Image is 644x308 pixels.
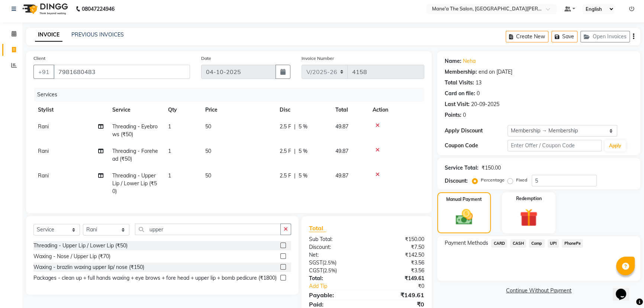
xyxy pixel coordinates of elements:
[33,263,144,271] div: Waxing - brazlin waxing upper lip/ nose (₹150)
[299,172,307,180] span: 5 %
[168,148,171,154] span: 1
[324,260,335,266] span: 2.5%
[33,242,128,250] div: Threading - Upper Lip / Lower Lip (₹50)
[445,127,508,135] div: Apply Discount
[471,100,499,108] div: 20-09-2025
[309,224,326,232] span: Total
[280,147,291,155] span: 2.5 F
[309,267,323,274] span: CGST
[367,243,430,251] div: ₹7.50
[164,102,201,118] th: Qty
[299,147,307,155] span: 5 %
[168,172,171,179] span: 1
[367,275,430,282] div: ₹149.61
[516,177,527,183] label: Fixed
[445,142,508,150] div: Coupon Code
[38,172,49,179] span: Rani
[135,224,281,235] input: Search or Scan
[481,177,505,183] label: Percentage
[482,164,501,172] div: ₹150.00
[335,148,348,154] span: 49.87
[445,90,475,97] div: Card on file:
[368,102,424,118] th: Action
[377,282,430,290] div: ₹0
[335,123,348,130] span: 49.87
[445,79,474,87] div: Total Visits:
[508,140,602,151] input: Enter Offer / Coupon Code
[280,172,291,180] span: 2.5 F
[303,275,367,282] div: Total:
[303,251,367,259] div: Net:
[463,111,466,119] div: 0
[514,206,543,229] img: _gift.svg
[446,196,482,203] label: Manual Payment
[463,57,476,65] a: Neha
[299,123,307,131] span: 5 %
[445,239,488,247] span: Payment Methods
[548,239,559,248] span: UPI
[516,195,542,202] label: Redemption
[479,68,512,76] div: end on [DATE]
[445,57,461,65] div: Name:
[303,282,377,290] a: Add Tip
[491,239,507,248] span: CARD
[367,259,430,267] div: ₹3.56
[54,65,190,79] input: Search by Name/Mobile/Email/Code
[562,239,583,248] span: PhonePe
[168,123,171,130] span: 1
[476,79,482,87] div: 13
[529,239,545,248] span: Comp
[38,148,49,154] span: Rani
[367,235,430,243] div: ₹150.00
[580,31,630,42] button: Open Invoices
[201,102,275,118] th: Price
[275,102,331,118] th: Disc
[303,267,367,275] div: ( )
[510,239,526,248] span: CASH
[294,172,296,180] span: |
[294,147,296,155] span: |
[605,140,626,151] button: Apply
[205,148,211,154] span: 50
[331,102,368,118] th: Total
[303,259,367,267] div: ( )
[205,172,211,179] span: 50
[324,267,335,273] span: 2.5%
[303,235,367,243] div: Sub Total:
[294,123,296,131] span: |
[439,287,639,295] a: Continue Without Payment
[71,31,124,38] a: PREVIOUS INVOICES
[33,102,108,118] th: Stylist
[33,55,45,62] label: Client
[205,123,211,130] span: 50
[112,172,157,195] span: Threading - Upper Lip / Lower Lip (₹50)
[112,148,158,162] span: Threading - Forehead (₹50)
[445,111,461,119] div: Points:
[108,102,164,118] th: Service
[201,55,211,62] label: Date
[367,267,430,275] div: ₹3.56
[33,274,277,282] div: Packages - clean up + full hands waxing + eye brows + fore head + upper lip + bomb pedicure (₹1800)
[445,177,468,185] div: Discount:
[445,68,477,76] div: Membership:
[34,88,430,102] div: Services
[112,123,158,138] span: Threading - Eyebrows (₹50)
[335,172,348,179] span: 49.87
[303,243,367,251] div: Discount:
[280,123,291,131] span: 2.5 F
[33,253,110,260] div: Waxing - Nose / Upper Lip (₹70)
[445,164,479,172] div: Service Total:
[38,123,49,130] span: Rani
[613,278,637,301] iframe: chat widget
[367,251,430,259] div: ₹142.50
[35,28,62,42] a: INVOICE
[506,31,548,42] button: Create New
[450,207,478,227] img: _cash.svg
[303,291,367,299] div: Payable:
[309,259,322,266] span: SGST
[445,100,470,108] div: Last Visit:
[33,65,54,79] button: +91
[477,90,480,97] div: 0
[367,291,430,299] div: ₹149.61
[302,55,334,62] label: Invoice Number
